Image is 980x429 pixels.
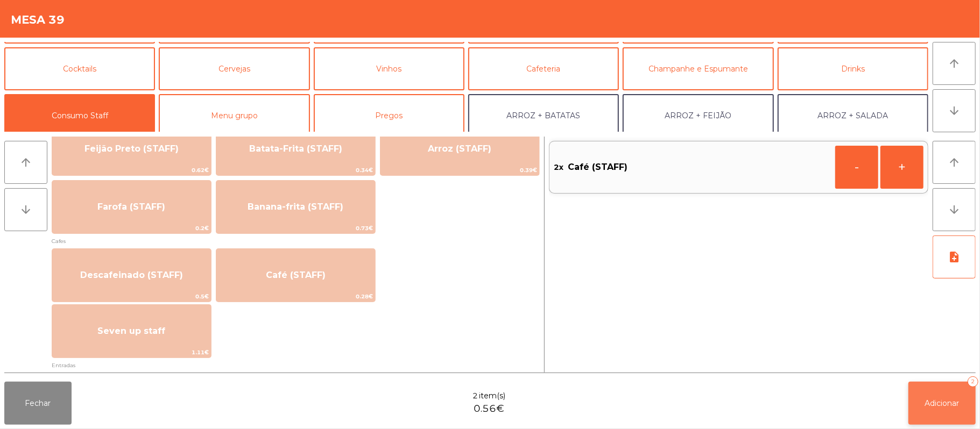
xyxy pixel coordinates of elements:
span: 0.34€ [216,165,375,175]
span: Seven up staff [97,326,165,336]
button: + [880,146,923,189]
span: Café (STAFF) [266,270,326,280]
i: arrow_upward [948,156,961,169]
span: 0.56€ [474,402,504,416]
span: item(s) [479,390,505,402]
button: Menu grupo [159,94,309,137]
span: 2x [554,159,563,175]
button: arrow_downward [4,188,47,231]
div: 2 [968,376,978,387]
h4: Mesa 39 [11,12,65,28]
span: 0.39€ [380,165,539,175]
button: Drinks [778,47,928,90]
button: Cervejas [159,47,309,90]
button: Vinhos [314,47,464,90]
button: note_add [933,235,976,278]
button: Fechar [4,382,72,425]
button: Adicionar2 [908,382,976,425]
button: arrow_upward [933,141,976,184]
span: 0.2€ [52,223,211,233]
i: arrow_upward [948,57,961,70]
i: arrow_downward [948,104,961,117]
span: Descafeinado (STAFF) [80,270,183,280]
i: arrow_upward [19,156,32,169]
button: arrow_upward [933,42,976,85]
button: Cocktails [4,47,155,90]
i: arrow_downward [19,203,32,216]
span: 0.5€ [52,291,211,302]
button: arrow_upward [4,141,47,184]
button: ARROZ + FEIJÃO [623,94,773,137]
span: 0.28€ [216,291,375,302]
span: 2 [473,390,478,402]
button: arrow_downward [933,89,976,132]
span: Banana-frita (STAFF) [248,202,343,212]
button: Champanhe e Espumante [623,47,773,90]
span: 1.11€ [52,347,211,358]
span: Farofa (STAFF) [97,202,165,212]
button: - [835,146,878,189]
button: Consumo Staff [4,94,155,137]
i: note_add [948,251,961,263]
span: Entradas [52,360,540,370]
span: 0.73€ [216,223,375,233]
span: Arroz (STAFF) [428,144,491,154]
span: Café (STAFF) [568,159,628,175]
span: Batata-Frita (STAFF) [249,144,342,154]
span: Adicionar [925,398,960,408]
span: Feijão Preto (STAFF) [84,144,179,154]
button: Cafeteria [468,47,619,90]
button: arrow_downward [933,188,976,231]
span: 0.62€ [52,165,211,175]
button: Pregos [314,94,464,137]
button: ARROZ + BATATAS [468,94,619,137]
i: arrow_downward [948,203,961,216]
span: Cafes [52,236,540,246]
button: ARROZ + SALADA [778,94,928,137]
